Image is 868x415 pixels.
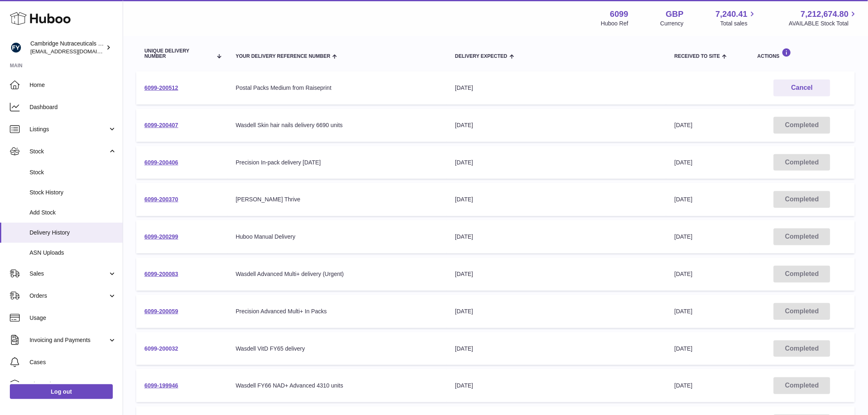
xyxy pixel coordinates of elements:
span: [DATE] [674,159,692,166]
span: [EMAIL_ADDRESS][DOMAIN_NAME] [30,48,121,55]
span: Stock History [30,189,116,196]
span: Received to Site [674,54,720,59]
div: Huboo Manual Delivery [236,233,439,241]
div: Wasdell Advanced Multi+ delivery (Urgent) [236,270,439,278]
span: Add Stock [30,209,116,217]
div: Currency [660,20,684,27]
span: Usage [30,314,116,322]
span: [DATE] [674,382,692,389]
div: Precision Advanced Multi+ In Packs [236,308,439,315]
div: Postal Packs Medium from Raiseprint [236,84,439,92]
div: [PERSON_NAME] Thrive [236,196,439,203]
span: [DATE] [674,122,692,128]
span: 7,212,674.80 [801,9,849,20]
div: [DATE] [455,345,658,353]
span: [DATE] [674,308,692,315]
span: Delivery History [30,229,116,237]
div: Actions [758,48,847,59]
span: Stock [30,169,116,176]
div: [DATE] [455,159,658,166]
span: AVAILABLE Stock Total [789,20,858,27]
div: [DATE] [455,233,658,241]
div: [DATE] [455,270,658,278]
span: [DATE] [674,345,692,352]
strong: GBP [666,9,683,20]
div: Wasdell FY66 NAD+ Advanced 4310 units [236,382,439,390]
span: 7,240.41 [716,9,748,20]
div: [DATE] [455,308,658,315]
span: Sales [30,270,108,278]
span: [DATE] [674,271,692,277]
span: Unique Delivery Number [144,48,212,59]
div: Precision In-pack delivery [DATE] [236,159,439,166]
span: [DATE] [674,233,692,240]
a: 6099-200512 [144,84,178,91]
span: Home [30,81,116,89]
a: 6099-200407 [144,122,178,128]
a: Log out [10,384,113,399]
span: Orders [30,292,108,300]
a: 6099-200032 [144,345,178,352]
button: Cancel [774,80,830,96]
a: 6099-200406 [144,159,178,166]
span: [DATE] [674,196,692,203]
div: Wasdell Skin hair nails delivery 6690 units [236,121,439,129]
div: Huboo Ref [601,20,628,27]
strong: 6099 [610,9,628,20]
span: Channels [30,381,116,388]
div: [DATE] [455,121,658,129]
img: huboo@camnutra.com [10,41,22,54]
span: Total sales [720,20,757,27]
span: Your Delivery Reference Number [236,54,331,59]
span: Cases [30,358,116,366]
span: Dashboard [30,103,116,111]
span: Stock [30,148,108,155]
a: 6099-200370 [144,196,178,203]
span: Invoicing and Payments [30,336,108,344]
a: 6099-199946 [144,382,178,389]
a: 6099-200059 [144,308,178,315]
div: Wasdell VitD FY65 delivery [236,345,439,353]
a: 7,240.41 Total sales [716,9,757,27]
a: 6099-200299 [144,233,178,240]
span: ASN Uploads [30,249,116,257]
div: [DATE] [455,196,658,203]
span: Listings [30,125,108,133]
span: Delivery Expected [455,54,507,59]
a: 7,212,674.80 AVAILABLE Stock Total [789,9,858,27]
div: [DATE] [455,382,658,390]
a: 6099-200083 [144,271,178,277]
div: Cambridge Nutraceuticals Ltd [30,40,104,55]
div: [DATE] [455,84,658,92]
